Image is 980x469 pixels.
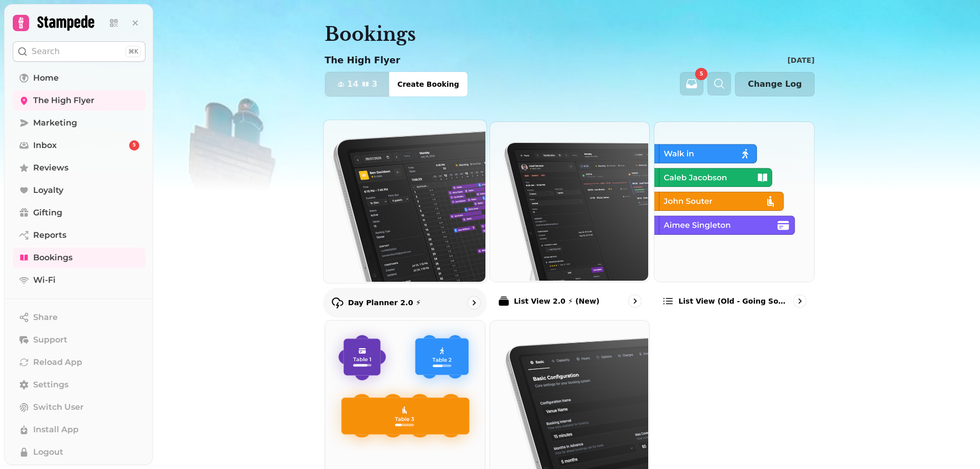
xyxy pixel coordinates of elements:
button: 143 [325,72,389,96]
a: Reviews [13,158,145,178]
span: Switch User [33,401,84,413]
a: Day Planner 2.0 ⚡Day Planner 2.0 ⚡ [323,119,487,317]
span: Reviews [33,162,68,174]
span: Install App [33,424,79,436]
a: Wi-Fi [13,270,145,290]
button: Create Booking [389,72,467,96]
span: Settings [33,379,68,391]
span: Marketing [33,117,77,129]
p: Search [32,45,60,58]
a: Loyalty [13,180,145,201]
svg: go to [630,296,640,306]
a: Inbox5 [13,135,145,156]
a: Settings [13,375,145,395]
a: List View 2.0 ⚡ (New)List View 2.0 ⚡ (New) [489,121,650,316]
a: The High Flyer [13,90,145,111]
span: 3 [372,80,377,88]
span: The High Flyer [33,94,94,107]
span: Inbox [33,139,57,152]
span: Logout [33,446,63,458]
a: Marketing [13,113,145,133]
span: Loyalty [33,184,63,196]
p: List view (Old - going soon) [678,296,789,306]
button: Support [13,330,145,350]
svg: go to [795,296,805,306]
p: List View 2.0 ⚡ (New) [514,296,600,306]
p: [DATE] [788,55,815,65]
span: Home [33,72,59,84]
img: List View 2.0 ⚡ (New) [489,121,649,281]
span: Share [33,311,58,324]
span: Bookings [33,252,72,264]
button: Change Log [735,72,815,96]
p: Day Planner 2.0 ⚡ [348,298,421,308]
a: List view (Old - going soon)List view (Old - going soon) [654,121,815,316]
a: Home [13,68,145,88]
button: Search⌘K [13,41,145,62]
span: Wi-Fi [33,274,56,286]
span: Reports [33,229,66,241]
button: Switch User [13,397,145,417]
span: 5 [133,142,136,149]
button: Logout [13,442,145,462]
svg: go to [469,298,479,308]
div: ⌘K [126,46,141,57]
span: Gifting [33,207,62,219]
button: Reload App [13,352,145,373]
a: Bookings [13,248,145,268]
a: Reports [13,225,145,245]
button: Share [13,307,145,328]
img: Day Planner 2.0 ⚡ [323,119,485,282]
a: Gifting [13,203,145,223]
span: Support [33,334,67,346]
img: List view (Old - going soon) [653,121,813,281]
span: Reload App [33,356,82,368]
span: 14 [347,80,358,88]
span: Change Log [748,80,802,88]
span: Create Booking [397,81,459,88]
p: The High Flyer [325,53,400,67]
span: 5 [700,71,703,77]
button: Install App [13,419,145,440]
